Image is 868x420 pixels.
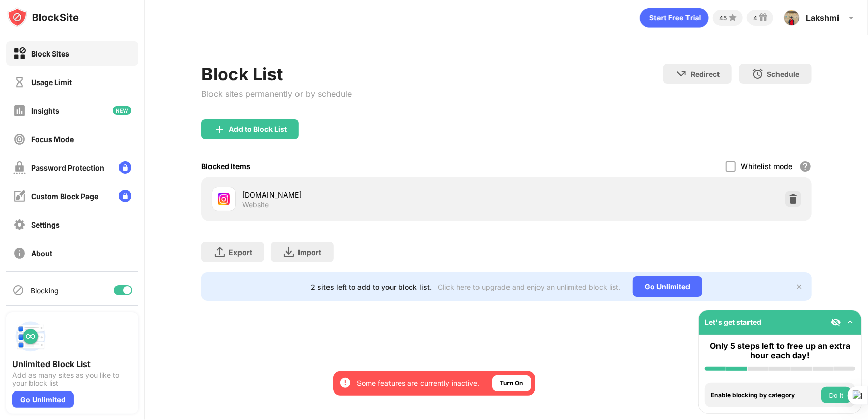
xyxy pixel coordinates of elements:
div: Go Unlimited [12,391,74,408]
img: omni-setup-toggle.svg [845,317,855,327]
img: logo-blocksite.svg [7,7,79,27]
div: animation [640,8,709,28]
div: Block Sites [31,49,69,58]
img: password-protection-off.svg [13,161,26,174]
div: Go Unlimited [633,276,702,297]
div: Settings [31,220,60,229]
div: Only 5 steps left to free up an extra hour each day! [705,341,855,360]
div: Turn On [500,378,523,388]
img: new-icon.svg [113,106,131,115]
div: Add as many sites as you like to your block list [12,371,132,387]
div: Website [242,200,269,209]
div: Redirect [691,70,720,78]
div: [DOMAIN_NAME] [242,189,506,200]
div: Block sites permanently or by schedule [201,89,352,99]
div: Lakshmi [806,13,839,23]
div: Some features are currently inactive. [357,378,480,388]
div: Enable blocking by category [711,391,819,399]
img: insights-off.svg [13,104,26,117]
div: Let's get started [705,318,761,326]
img: lock-menu.svg [119,190,131,202]
div: Schedule [767,70,799,78]
div: Export [229,248,252,257]
div: Add to Block List [229,125,287,133]
img: error-circle-white.svg [339,377,351,389]
div: Unlimited Block List [12,359,132,369]
div: 4 [753,14,757,22]
img: block-on.svg [13,47,26,60]
div: Blocking [31,286,59,295]
div: Insights [31,106,59,115]
img: time-usage-off.svg [13,76,26,89]
img: focus-off.svg [13,133,26,146]
img: favicons [218,193,230,205]
img: points-small.svg [727,12,739,24]
img: x-button.svg [795,283,803,291]
img: customize-block-page-off.svg [13,190,26,203]
img: eye-not-visible.svg [831,317,841,327]
div: Click here to upgrade and enjoy an unlimited block list. [438,283,620,291]
div: Import [298,248,321,257]
div: 2 sites left to add to your block list. [311,283,432,291]
div: Usage Limit [31,78,72,87]
img: push-block-list.svg [12,318,49,355]
div: Blocked Items [201,162,250,171]
img: about-off.svg [13,247,26,260]
img: ACg8ocKBgaMlHCeqmOiHkVuCGv4XgJVzf_dHsBXwTKW6Ef2l25mK=s96-c [784,10,800,26]
div: Block List [201,64,352,85]
div: Whitelist mode [741,162,792,171]
img: reward-small.svg [757,12,769,24]
div: Password Protection [31,163,104,172]
img: blocking-icon.svg [12,284,24,296]
div: About [31,249,52,258]
div: 45 [719,14,727,22]
div: Focus Mode [31,135,74,144]
button: Do it [821,387,851,403]
img: settings-off.svg [13,218,26,231]
img: lock-menu.svg [119,161,131,174]
div: Custom Block Page [31,192,98,201]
